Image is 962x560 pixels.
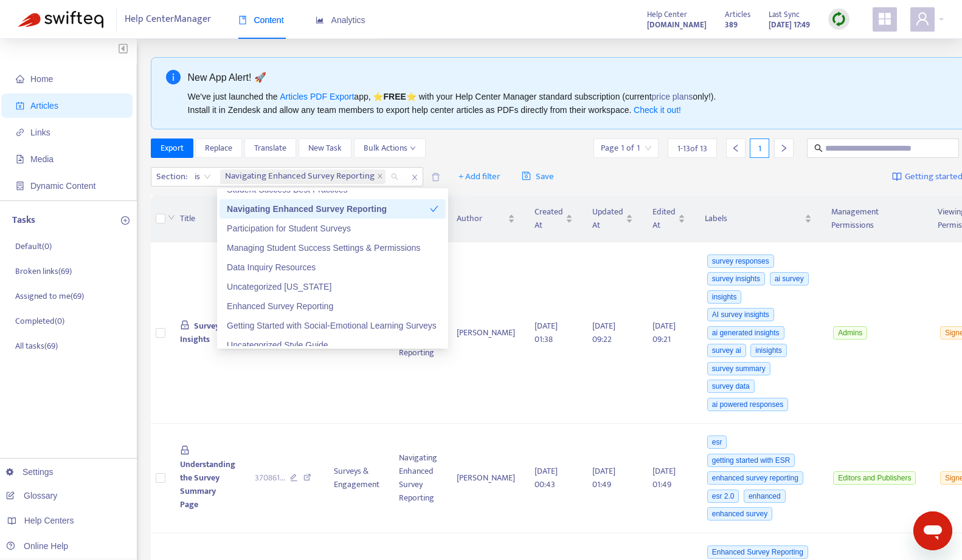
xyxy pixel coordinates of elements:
span: Content [238,15,284,25]
span: survey insights [707,272,765,285]
div: Getting Started with Social-Emotional Learning Surveys [227,319,438,332]
span: Section : [151,168,189,186]
a: price plans [652,92,693,101]
span: area-chart [316,16,324,24]
div: Uncategorized [US_STATE] [227,280,438,293]
a: [DOMAIN_NAME] [647,18,707,32]
span: esr 2.0 [707,490,739,503]
span: book [238,16,247,24]
th: Edited At [643,196,695,242]
span: link [16,128,24,137]
a: Settings [6,467,54,477]
span: Navigating Enhanced Survey Reporting [225,169,375,184]
th: Updated At [583,196,643,242]
span: left [732,144,740,152]
button: Replace [195,138,242,158]
span: account-book [16,101,24,110]
div: Participation for Student Surveys [220,219,446,238]
th: Created At [525,196,583,242]
img: image-link [892,172,902,182]
div: Navigating Enhanced Survey Reporting [227,202,430,216]
span: Analytics [316,15,365,25]
span: Export [161,142,184,155]
span: [DATE] 09:21 [652,319,676,346]
span: Help Center [647,8,687,21]
span: enhanced survey reporting [707,471,803,485]
div: Data Inquiry Resources [227,261,438,274]
span: insights [707,290,742,304]
span: Home [30,74,53,84]
span: Save [522,169,554,184]
b: FREE [383,92,406,101]
span: Editors and Publishers [833,471,916,485]
span: save [522,171,531,180]
span: Media [30,154,54,164]
span: enhanced survey [707,507,772,521]
span: Help Center Manager [125,8,211,31]
span: Enhanced Survey Reporting [707,545,808,559]
p: Default ( 0 ) [15,240,52,253]
span: close [377,173,383,180]
button: Bulk Actionsdown [354,138,426,158]
div: Data Inquiry Resources [220,258,446,277]
p: All tasks ( 69 ) [15,340,58,352]
span: is [195,168,211,186]
th: Author [447,196,525,242]
div: Navigating Enhanced Survey Reporting [220,199,446,219]
a: Articles PDF Export [280,92,354,101]
span: + Add filter [459,169,500,184]
a: Check it out! [634,105,681,115]
span: check [430,205,438,213]
span: Articles [30,101,58,111]
p: Completed ( 0 ) [15,315,64,327]
strong: 389 [725,18,738,32]
span: right [780,144,788,152]
button: New Task [299,138,351,158]
span: [DATE] 09:22 [592,319,615,346]
span: info-circle [166,70,181,84]
span: Translate [254,142,286,155]
span: Navigating Enhanced Survey Reporting [220,169,386,184]
span: close [407,170,423,185]
span: Help Centers [24,516,74,525]
span: plus-circle [121,216,130,225]
span: Links [30,128,50,137]
span: Survey Insights [180,319,220,346]
div: Uncategorized Style Guide [220,335,446,355]
span: user [915,12,930,26]
span: search [814,144,823,152]
span: Created At [535,205,563,232]
strong: [DATE] 17:49 [769,18,810,32]
a: Online Help [6,541,68,551]
span: survey ai [707,344,746,357]
span: home [16,75,24,83]
th: Title [170,196,245,242]
span: Last Sync [769,8,800,21]
span: Articles [725,8,750,21]
span: Author [457,212,505,225]
span: Updated At [592,205,623,232]
th: Labels [695,196,822,242]
span: 370861 ... [255,471,285,485]
span: ai generated insights [707,326,784,340]
div: Uncategorized Texas [220,277,446,296]
div: Participation for Student Surveys [227,222,438,235]
th: Management Permissions [822,196,929,242]
div: Enhanced Survey Reporting [227,299,438,313]
div: Managing Student Success Settings & Permissions [227,241,438,254]
span: survey summary [707,362,770,375]
button: + Add filter [449,167,510,186]
p: Broken links ( 69 ) [15,265,72,278]
span: [DATE] 01:49 [652,464,676,491]
span: 1 - 13 of 13 [677,142,707,155]
span: Bulk Actions [364,142,416,155]
span: Edited At [652,205,676,232]
div: Getting Started with Social-Emotional Learning Surveys [220,316,446,335]
img: sync.dc5367851b00ba804db3.png [831,12,846,27]
span: inisights [750,344,786,357]
span: down [168,214,175,221]
p: Assigned to me ( 69 ) [15,290,84,302]
span: Dynamic Content [30,181,95,191]
span: survey responses [707,254,774,268]
button: saveSave [513,167,563,186]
